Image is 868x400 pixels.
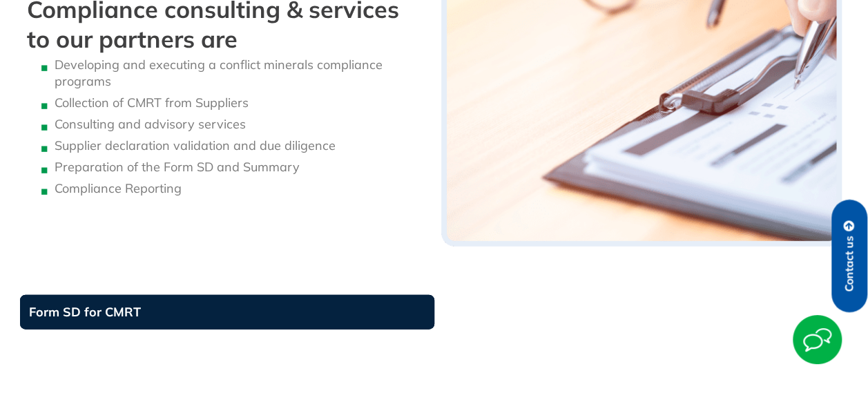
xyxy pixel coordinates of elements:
[55,159,427,175] li: Preparation of the Form SD and Summary
[55,57,427,90] li: Developing and executing a conflict minerals compliance programs
[831,200,867,312] a: Contact us
[55,137,427,154] li: Supplier declaration validation and due diligence
[55,95,427,111] li: Collection of CMRT from Suppliers
[843,236,856,292] span: Contact us
[20,295,434,330] a: Form SD for CMRT
[793,315,842,364] img: Start Chat
[55,116,427,133] li: Consulting and advisory services
[55,180,427,197] li: Compliance Reporting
